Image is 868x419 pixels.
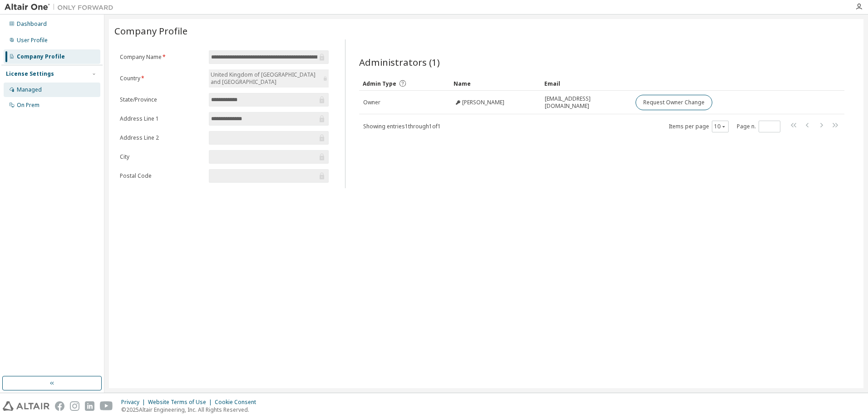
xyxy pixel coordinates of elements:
span: Administrators (1) [359,56,440,68]
span: Page n. [737,121,780,132]
button: Request Owner Change [636,95,712,110]
img: youtube.svg [100,401,113,411]
span: [EMAIL_ADDRESS][DOMAIN_NAME] [545,95,627,110]
div: Company Profile [17,53,65,60]
label: Country [120,75,203,82]
div: License Settings [6,70,54,78]
div: Dashboard [17,20,47,28]
div: Website Terms of Use [148,399,215,406]
div: Privacy [121,399,148,406]
div: Cookie Consent [215,399,261,406]
span: Company Profile [114,24,187,37]
span: Owner [363,99,380,106]
div: Name [454,76,537,91]
div: User Profile [17,37,48,44]
img: altair_logo.svg [3,401,49,411]
p: © 2025 Altair Engineering, Inc. All Rights Reserved. [121,406,261,414]
div: On Prem [17,102,39,109]
img: linkedin.svg [85,401,94,411]
span: Showing entries 1 through 1 of 1 [363,122,441,130]
img: instagram.svg [70,401,79,411]
label: Postal Code [120,172,203,180]
span: Admin Type [363,80,396,88]
label: City [120,153,203,161]
div: United Kingdom of [GEOGRAPHIC_DATA] and [GEOGRAPHIC_DATA] [209,70,321,87]
label: Address Line 1 [120,115,203,122]
span: Items per page [669,121,729,132]
div: Managed [17,86,42,93]
label: Address Line 2 [120,134,203,141]
img: Altair One [5,3,118,12]
img: facebook.svg [55,401,64,411]
div: Email [544,76,628,91]
button: 10 [714,123,726,130]
label: State/Province [120,96,203,103]
span: [PERSON_NAME] [462,99,504,106]
label: Company Name [120,54,203,61]
div: United Kingdom of [GEOGRAPHIC_DATA] and [GEOGRAPHIC_DATA] [209,69,329,88]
